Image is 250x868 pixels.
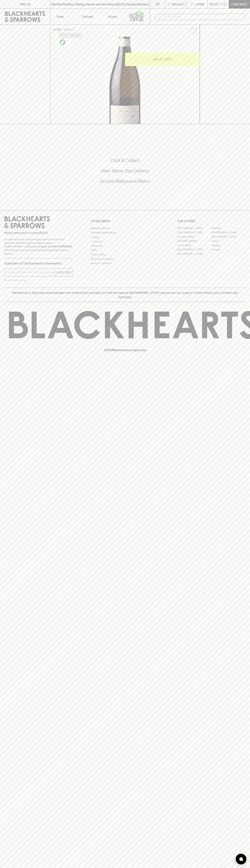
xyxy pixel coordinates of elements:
[195,2,204,6] p: Login
[39,245,72,248] strong: Liquor License #32064953
[172,2,185,6] p: Wishlist
[91,248,159,252] a: FAQ's
[64,28,72,31] a: SHOP
[224,3,226,5] p: 0
[177,239,211,243] a: [PERSON_NAME]
[211,239,246,243] a: Fitzroy
[4,238,73,255] p: It is against the law to sell or supply alcohol to, or to obtain alcohol on behalf of a person un...
[4,178,246,184] h5: Across Melbourne Metro
[4,231,73,235] p: Sibling owned and run since [DATE]
[19,2,31,6] p: FIND US
[108,14,117,19] p: Stores
[56,270,71,275] p: SUBSCRIBE
[153,57,172,61] p: ADD TO CART
[188,26,198,35] button: Add to wishlist
[231,2,247,6] p: Checkout
[50,9,75,24] button: Shop
[4,261,73,266] p: Subscribe to The Blackhearts Newsletter
[4,143,246,203] div: Call to action block
[82,14,93,19] p: Tastings
[177,230,211,235] a: [GEOGRAPHIC_DATA]
[59,33,82,38] button: Add to wishlist
[177,235,211,239] a: Brunswick West
[50,37,200,124] img: 40629.png
[100,9,125,24] a: Stores
[91,252,159,257] a: Privacy Policy
[211,248,246,252] a: Prahran
[75,9,100,24] a: Tastings
[60,39,65,45] img: Organic
[4,278,73,282] p: We will never spam you
[91,257,159,261] a: Shipping Information
[55,269,73,276] button: SUBSCRIBE
[56,14,64,19] p: Shop
[177,252,211,256] a: [GEOGRAPHIC_DATA]
[7,291,243,299] p: Blackhearts & Sparrows acknowledges the traditional Custodians of land throughout [GEOGRAPHIC_DAT...
[91,261,159,265] a: Terms & Conditions
[91,231,159,235] a: Business & Bulk Gifting
[91,244,159,248] a: Gift Cards
[91,235,159,239] a: Careers
[4,168,246,174] h5: Uber Same-Day Delivery
[125,53,200,66] button: ADD TO CART
[91,219,159,223] p: OTHER AREAS
[91,226,159,230] a: Bottle Drop FAQ's
[59,38,66,46] a: Organic
[177,219,246,223] p: OUR STORES
[211,243,246,248] a: Geelong
[7,270,55,275] input: e.g. jane@blackheartsandsparrows.com.au
[163,14,243,20] input: Try "Pinot noir"
[210,2,218,6] p: $0.00
[211,235,246,239] a: [GEOGRAPHIC_DATA]
[177,226,211,230] a: [GEOGRAPHIC_DATA]
[53,28,61,31] a: HOME
[211,226,246,230] a: Braddon
[91,239,159,244] a: Contact Us
[4,158,246,163] h5: Click & Collect
[211,230,246,235] a: [GEOGRAPHIC_DATA]
[177,248,211,252] a: [GEOGRAPHIC_DATA]
[177,243,211,248] a: Fitzroy North
[239,857,243,861] img: bubble-icon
